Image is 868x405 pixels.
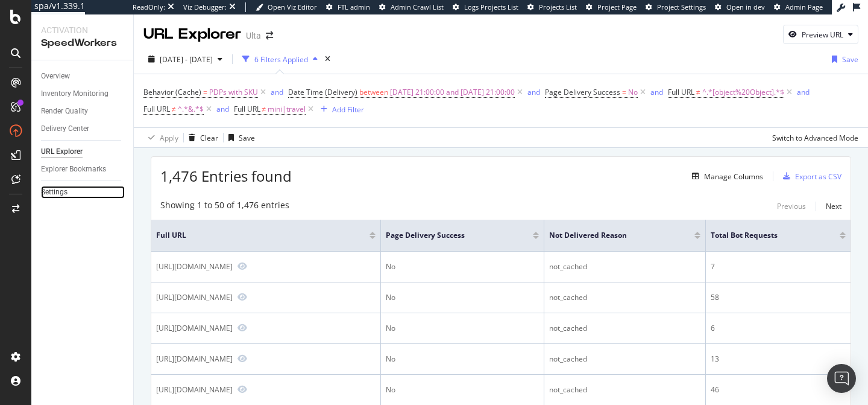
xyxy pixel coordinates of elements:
div: not_cached [549,323,700,334]
button: and [797,86,810,98]
span: Open Viz Editor [268,2,317,11]
div: [URL][DOMAIN_NAME] [156,384,233,395]
a: Admin Crawl List [379,2,444,12]
a: Projects List [527,2,577,12]
div: Render Quality [41,105,88,118]
div: 6 Filters Applied [254,54,308,65]
div: SpeedWorkers [41,36,124,50]
div: No [386,292,539,303]
div: 6 [711,323,846,334]
span: No [628,84,638,101]
div: Clear [200,133,218,143]
span: [DATE] - [DATE] [160,54,213,65]
button: Previous [777,199,806,214]
div: URL Explorer [143,24,241,45]
div: not_cached [549,261,700,272]
div: Export as CSV [795,171,841,182]
div: No [386,261,539,272]
span: = [622,87,626,97]
span: Total Bot Requests [711,230,822,241]
span: ≠ [172,104,176,114]
button: Preview URL [783,25,858,44]
div: Settings [41,186,68,199]
div: and [527,87,540,97]
span: between [359,87,388,97]
div: and [216,104,229,114]
a: Preview https://www.ulta.com/p/cc-cream-spf-25-pimprod2005688?sku=2548339 [237,385,247,394]
div: 7 [711,261,846,272]
div: ReadOnly: [133,2,165,12]
span: Page Delivery Success [545,87,620,97]
span: Project Settings [657,2,706,11]
div: Save [239,133,255,143]
span: ≠ [262,104,266,114]
div: [URL][DOMAIN_NAME] [156,354,233,364]
span: ^.*[object%20Object].*$ [702,84,784,101]
a: Inventory Monitoring [41,88,125,100]
div: Save [842,54,858,65]
button: Apply [143,128,178,147]
span: Date Time (Delivery) [288,87,357,97]
div: 46 [711,384,846,395]
div: not_cached [549,292,700,303]
div: Apply [160,133,178,143]
div: [URL][DOMAIN_NAME] [156,261,233,272]
button: Save [827,49,858,69]
button: Clear [184,128,218,147]
span: Logs Projects List [464,2,518,11]
span: 1,476 Entries found [160,166,292,186]
button: Save [224,128,255,147]
span: Project Page [597,2,637,11]
div: and [650,87,663,97]
a: Admin Page [774,2,823,12]
a: Open Viz Editor [256,2,317,12]
span: mini|travel [268,101,306,118]
div: and [271,87,283,97]
button: Next [826,199,841,214]
span: Open in dev [726,2,765,11]
div: Switch to Advanced Mode [772,133,858,143]
div: Viz Debugger: [183,2,227,12]
button: and [650,86,663,98]
div: times [322,53,333,65]
div: arrow-right-arrow-left [266,31,273,40]
button: Switch to Advanced Mode [767,128,858,147]
a: Logs Projects List [453,2,518,12]
a: Project Settings [646,2,706,12]
a: URL Explorer [41,145,125,158]
button: Export as CSV [778,167,841,186]
a: Preview https://www.ulta.com/p/clean-it-zero-brightening-cleansing-balm-pimprod2035512?sku=2601149 [237,293,247,301]
div: not_cached [549,384,700,395]
div: Add Filter [332,104,364,115]
span: Admin Page [785,2,823,11]
span: Page Delivery Success [386,230,515,241]
a: Open in dev [715,2,765,12]
div: [URL][DOMAIN_NAME] [156,292,233,302]
div: Inventory Monitoring [41,88,108,100]
a: FTL admin [326,2,370,12]
button: 6 Filters Applied [237,49,322,69]
span: [DATE] 21:00:00 and [DATE] 21:00:00 [390,84,515,101]
span: FTL admin [338,2,370,11]
div: Activation [41,24,124,36]
a: Overview [41,70,125,83]
div: No [386,384,539,395]
div: [URL][DOMAIN_NAME] [156,323,233,333]
span: Not Delivered Reason [549,230,676,241]
div: Open Intercom Messenger [827,364,856,393]
button: Add Filter [316,102,364,116]
a: Explorer Bookmarks [41,163,125,176]
div: Overview [41,70,70,83]
span: = [203,87,207,97]
button: Manage Columns [687,169,763,183]
span: Full URL [156,230,351,241]
div: Ulta [246,30,261,42]
a: Preview https://www.ulta.com/p/curl-defining-styling-souffle-xlsImpprod17391103?sku=2524534 [237,324,247,332]
div: Delivery Center [41,123,89,135]
button: and [271,86,283,98]
div: 13 [711,354,846,365]
a: Render Quality [41,105,125,118]
button: [DATE] - [DATE] [143,49,227,69]
div: Explorer Bookmarks [41,163,106,176]
span: Projects List [539,2,577,11]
